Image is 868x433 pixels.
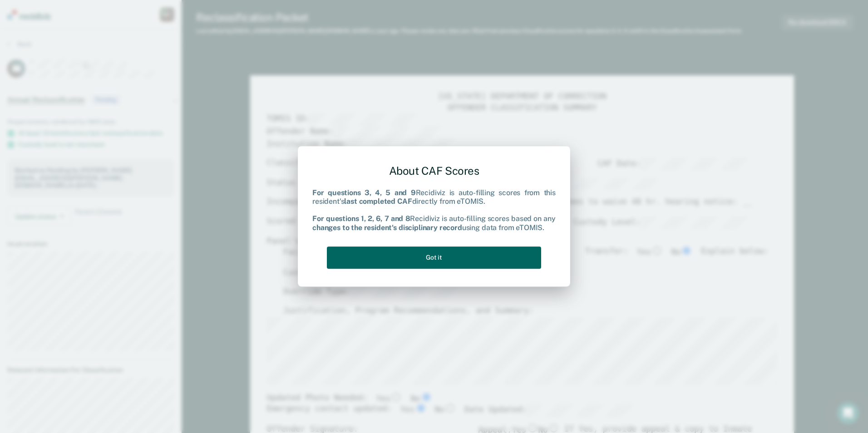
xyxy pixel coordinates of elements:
div: About CAF Scores [312,157,556,185]
b: changes to the resident's disciplinary record [312,223,462,232]
b: For questions 1, 2, 6, 7 and 8 [312,215,410,223]
button: Got it [327,246,541,269]
b: last completed CAF [344,197,412,206]
div: Recidiviz is auto-filling scores from this resident's directly from eTOMIS. Recidiviz is auto-fil... [312,188,556,232]
b: For questions 3, 4, 5 and 9 [312,188,416,197]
